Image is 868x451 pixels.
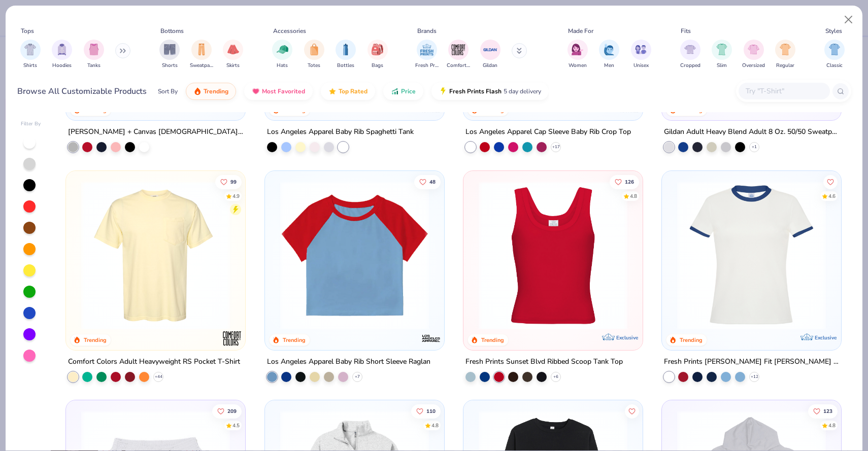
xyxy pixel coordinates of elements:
[421,328,441,349] img: Los Angeles Apparel logo
[267,126,414,138] div: Los Angeles Apparel Baby Rib Spaghetti Tank
[21,26,34,36] div: Tops
[745,85,823,97] input: Try "T-Shirt"
[567,40,588,70] div: filter for Women
[212,404,242,418] button: Like
[664,126,839,138] div: Gildan Adult Heavy Blend Adult 8 Oz. 50/50 Sweatpants
[368,40,388,70] div: filter for Bags
[230,179,237,184] span: 99
[372,62,383,70] span: Bags
[599,40,619,70] div: filter for Men
[190,40,213,70] div: filter for Sweatpants
[272,40,292,70] button: filter button
[339,87,368,95] span: Top Rated
[664,356,839,368] div: Fresh Prints [PERSON_NAME] Fit [PERSON_NAME] Shirt
[480,40,500,70] div: filter for Gildan
[340,44,351,55] img: Bottles Image
[76,181,235,329] img: 284e3bdb-833f-4f21-a3b0-720291adcbd9
[447,40,470,70] button: filter button
[630,192,637,200] div: 4.8
[716,44,727,55] img: Slim Image
[828,422,836,429] div: 4.8
[717,62,727,70] span: Slim
[447,40,470,70] div: filter for Comfort Colors
[504,86,541,97] span: 5 day delivery
[415,40,439,70] div: filter for Fresh Prints
[465,356,623,368] div: Fresh Prints Sunset Blvd Ribbed Scoop Tank Top
[775,40,795,70] button: filter button
[483,42,498,57] img: Gildan Image
[193,87,202,95] img: trending.gif
[68,126,243,138] div: [PERSON_NAME] + Canvas [DEMOGRAPHIC_DATA]' Micro Ribbed Baby Tee
[52,40,72,70] button: filter button
[712,40,732,70] div: filter for Slim
[308,62,320,70] span: Totes
[277,62,288,70] span: Hats
[552,144,559,150] span: + 17
[244,83,313,100] button: Most Favorited
[625,404,639,418] button: Like
[52,62,72,70] span: Hoodies
[426,408,435,413] span: 110
[480,40,500,70] button: filter button
[680,40,700,70] button: filter button
[262,87,305,95] span: Most Favorited
[164,44,176,55] img: Shorts Image
[672,181,831,329] img: 10adaec1-cca8-4d85-a768-f31403859a58
[742,40,765,70] button: filter button
[87,62,101,70] span: Tanks
[429,179,435,184] span: 48
[24,44,36,55] img: Shirts Image
[419,42,435,57] img: Fresh Prints Image
[336,40,356,70] button: filter button
[826,62,843,70] span: Classic
[159,40,180,70] div: filter for Shorts
[321,83,375,100] button: Top Rated
[52,40,72,70] div: filter for Hoodies
[328,87,337,95] img: TopRated.gif
[808,404,838,418] button: Like
[415,62,439,70] span: Fresh Prints
[162,62,178,70] span: Shorts
[158,87,178,96] div: Sort By
[823,175,838,189] button: Like
[277,44,288,55] img: Hats Image
[431,422,438,429] div: 4.8
[431,83,549,100] button: Fresh Prints Flash5 day delivery
[227,408,237,413] span: 209
[742,40,765,70] div: filter for Oversized
[20,40,41,70] div: filter for Shirts
[196,44,207,55] img: Sweatpants Image
[222,328,243,349] img: Comfort Colors logo
[742,62,765,70] span: Oversized
[610,175,639,189] button: Like
[232,192,240,200] div: 4.9
[633,62,649,70] span: Unisex
[84,40,104,70] div: filter for Tanks
[215,175,242,189] button: Like
[631,40,651,70] button: filter button
[23,62,37,70] span: Shirts
[632,181,791,329] img: 07a12044-cce7-42e8-8405-722ae375aeff
[337,62,354,70] span: Bottles
[227,44,239,55] img: Skirts Image
[465,126,631,138] div: Los Angeles Apparel Cap Sleeve Baby Rib Crop Top
[273,26,306,36] div: Accessories
[823,408,832,413] span: 123
[828,192,836,200] div: 4.6
[190,40,213,70] button: filter button
[21,120,41,128] div: Filter By
[625,179,634,184] span: 126
[84,40,104,70] button: filter button
[474,181,632,329] img: 077e8e3e-aeb9-4f8a-83cb-5594bf914d78
[155,374,162,380] span: + 44
[17,85,147,97] div: Browse All Customizable Products
[780,44,791,55] img: Regular Image
[604,44,615,55] img: Men Image
[223,40,243,70] button: filter button
[204,87,228,95] span: Trending
[20,40,41,70] button: filter button
[252,87,260,95] img: most_fav.gif
[681,26,691,36] div: Fits
[824,40,845,70] div: filter for Classic
[553,374,558,380] span: + 6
